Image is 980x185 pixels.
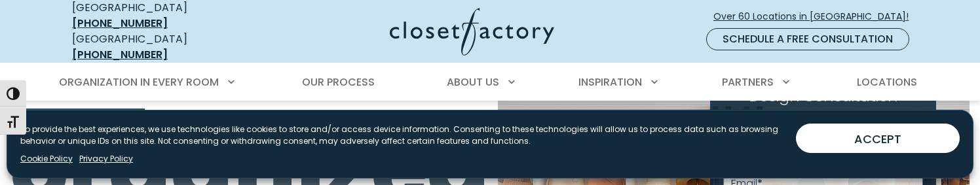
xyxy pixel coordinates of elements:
div: [GEOGRAPHIC_DATA] [72,31,262,63]
span: Locations [857,75,917,90]
a: Over 60 Locations in [GEOGRAPHIC_DATA]! [713,5,920,28]
span: Inspiration [578,75,642,90]
span: Organization in Every Room [59,75,219,90]
span: Over 60 Locations in [GEOGRAPHIC_DATA]! [713,10,919,24]
a: Schedule a Free Consultation [706,28,909,50]
p: To provide the best experiences, we use technologies like cookies to store and/or access device i... [20,124,785,147]
span: About Us [447,75,499,90]
button: ACCEPT [796,124,960,153]
a: [PHONE_NUMBER] [72,16,168,31]
nav: Primary Menu [50,64,930,101]
a: [PHONE_NUMBER] [72,47,168,62]
img: Closet Factory Logo [390,8,554,56]
a: Privacy Policy [79,153,133,165]
a: Cookie Policy [20,153,73,165]
span: Our Process [302,75,375,90]
span: Partners [722,75,774,90]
